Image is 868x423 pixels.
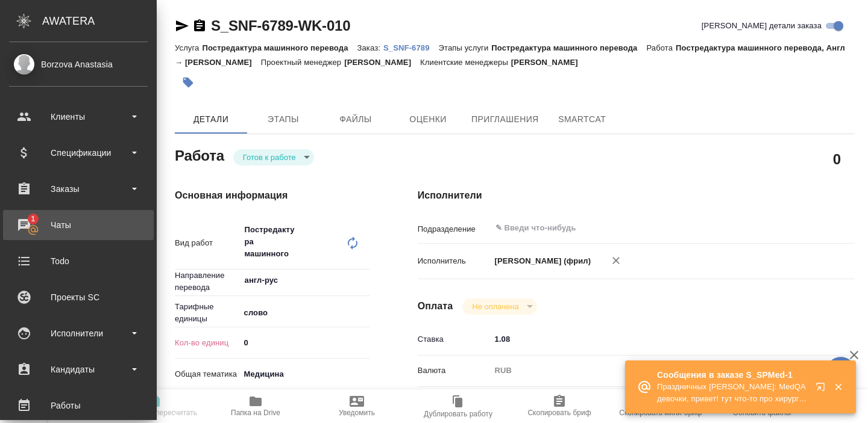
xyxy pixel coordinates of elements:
[327,112,385,127] span: Файлы
[254,112,312,127] span: Этапы
[9,288,148,306] div: Проекты SC
[603,247,629,274] button: Удалить исполнителя
[344,58,420,67] p: [PERSON_NAME]
[383,43,439,52] p: S_SNF-6789
[702,20,822,32] span: [PERSON_NAME] детали заказа
[833,149,841,169] h2: 0
[418,223,491,235] p: Подразделение
[175,270,240,294] p: Направление перевода
[657,381,808,405] p: Праздничных [PERSON_NAME]: MedQA девочки, привет! тут что-то про хирургию межпозвоночных дисков (...
[42,9,157,33] div: AWATERA
[511,58,587,67] p: [PERSON_NAME]
[646,43,676,52] p: Работа
[527,409,591,417] span: Скопировать бриф
[9,144,148,162] div: Спецификации
[175,43,202,52] p: Услуга
[175,337,240,349] p: Кол-во единиц
[233,149,314,165] div: Готов к работе
[240,303,370,323] div: слово
[509,389,610,423] button: Скопировать бриф
[175,19,189,33] button: Скопировать ссылку для ЯМессенджера
[363,279,365,282] button: Open
[9,108,148,126] div: Клиенты
[3,246,154,276] a: Todo
[491,330,819,348] input: ✎ Введи что-нибудь
[9,252,148,270] div: Todo
[808,375,837,404] button: Открыть в новой вкладке
[424,410,492,418] span: Дублировать работу
[9,58,148,71] div: Borzova Anastasia
[494,221,775,235] input: ✎ Введи что-нибудь
[240,334,370,351] input: ✎ Введи что-нибудь
[399,112,457,127] span: Оценки
[418,299,453,313] h4: Оплата
[420,58,511,67] p: Клиентские менеджеры
[175,368,240,380] p: Общая тематика
[553,112,611,127] span: SmartCat
[9,360,148,378] div: Кандидаты
[812,227,814,229] button: Open
[471,112,539,127] span: Приглашения
[418,365,491,377] p: Валюта
[182,112,240,127] span: Детали
[491,360,819,381] div: RUB
[175,144,224,165] h2: Работа
[205,389,306,423] button: Папка на Drive
[175,237,240,249] p: Вид работ
[24,213,42,225] span: 1
[383,42,439,52] a: S_SNF-6789
[9,397,148,415] div: Работы
[211,17,350,34] a: S_SNF-6789-WK-010
[231,409,280,417] span: Папка на Drive
[9,324,148,342] div: Исполнители
[418,188,855,203] h4: Исполнители
[357,43,383,52] p: Заказ:
[491,255,591,267] p: [PERSON_NAME] (фрил)
[175,69,201,96] button: Добавить тэг
[491,43,646,52] p: Постредактура машинного перевода
[3,282,154,312] a: Проекты SC
[175,188,370,203] h4: Основная информация
[418,255,491,267] p: Исполнитель
[261,58,344,67] p: Проектный менеджер
[462,298,536,315] div: Готов к работе
[9,180,148,198] div: Заказы
[826,357,856,387] button: 🙏
[339,409,375,417] span: Уведомить
[619,409,702,417] span: Скопировать мини-бриф
[192,19,207,33] button: Скопировать ссылку
[468,301,522,312] button: Не оплачена
[657,369,808,381] p: Сообщения в заказе S_SPMed-1
[239,152,300,162] button: Готов к работе
[175,301,240,325] p: Тарифные единицы
[240,364,370,384] div: Медицина
[202,43,357,52] p: Постредактура машинного перевода
[407,389,509,423] button: Дублировать работу
[439,43,492,52] p: Этапы услуги
[610,389,711,423] button: Скопировать мини-бриф
[418,333,491,345] p: Ставка
[3,391,154,421] a: Работы
[3,210,154,240] a: 1Чаты
[826,381,851,392] button: Закрыть
[9,216,148,234] div: Чаты
[306,389,407,423] button: Уведомить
